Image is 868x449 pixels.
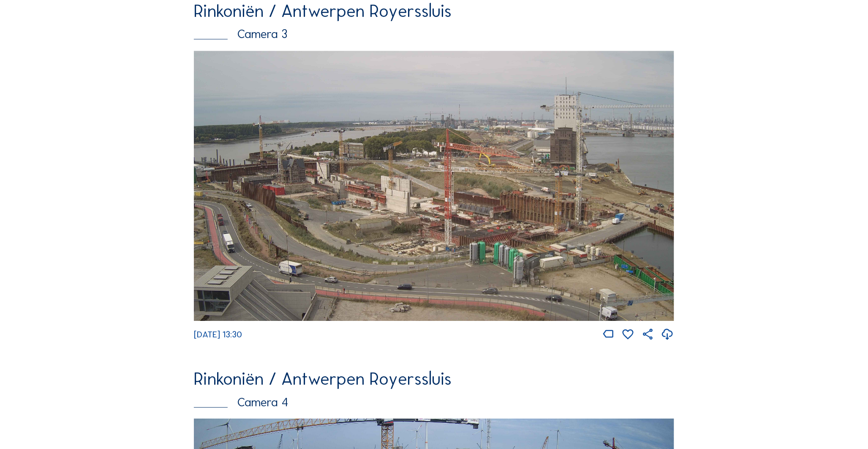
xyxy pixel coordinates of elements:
div: Camera 4 [194,396,674,408]
div: Camera 3 [194,28,674,40]
span: [DATE] 13:30 [194,329,242,340]
div: Rinkoniën / Antwerpen Royerssluis [194,370,674,388]
div: Rinkoniën / Antwerpen Royerssluis [194,3,674,20]
img: Image [194,51,674,321]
